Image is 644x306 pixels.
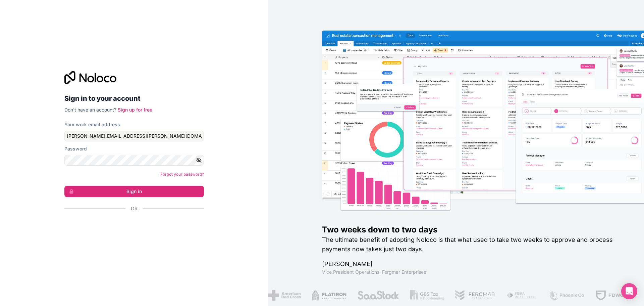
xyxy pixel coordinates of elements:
img: /assets/gbstax-C-GtDUiK.png [410,290,444,301]
img: /assets/american-red-cross-BAupjrZR.png [268,290,301,301]
h1: Vice President Operations , Fergmar Enterprises [322,269,623,275]
h1: [PERSON_NAME] [322,259,623,269]
img: /assets/fdworks-Bi04fVtw.png [595,290,635,301]
a: Forgot your password? [160,172,204,177]
div: Open Intercom Messenger [621,283,637,299]
a: Sign up for free [118,107,152,113]
h2: The ultimate benefit of adopting Noloco is that what used to take two weeks to approve and proces... [322,235,623,254]
input: Email address [64,131,204,141]
img: /assets/saastock-C6Zbiodz.png [357,290,399,301]
h2: Sign in to your account [64,92,204,104]
img: /assets/fergmar-CudnrXN5.png [455,290,496,301]
img: /assets/fiera-fwj2N5v4.png [506,290,538,301]
span: Or [131,205,138,212]
img: /assets/flatiron-C8eUkumj.png [312,290,346,301]
img: /assets/phoenix-BREaitsQ.png [548,290,585,301]
label: Your work email address [64,121,120,128]
input: Password [64,155,204,166]
label: Password [64,145,87,152]
span: Don't have an account? [64,107,116,113]
h1: Two weeks down to two days [322,224,623,235]
button: Sign in [64,186,204,197]
iframe: Sign in with Google Button [61,219,202,234]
